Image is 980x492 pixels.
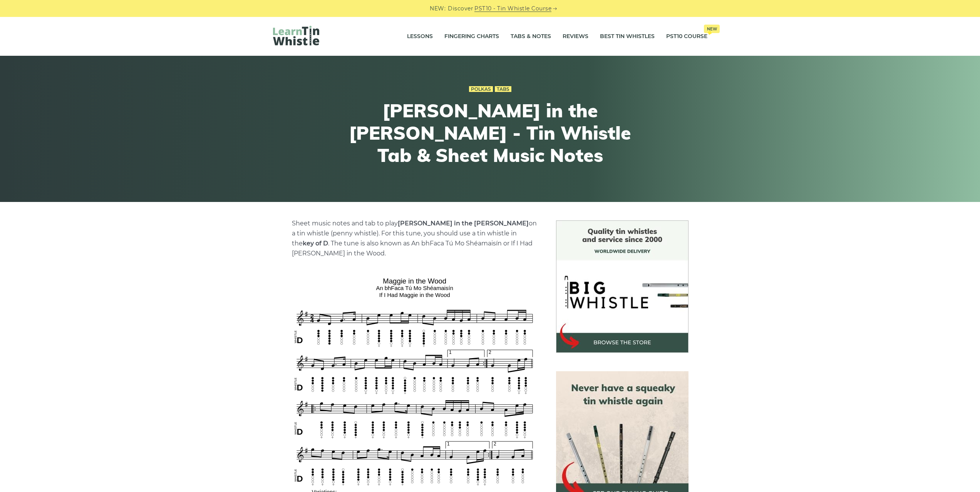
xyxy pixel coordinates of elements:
h1: [PERSON_NAME] in the [PERSON_NAME] - Tin Whistle Tab & Sheet Music Notes [348,100,632,166]
a: PST10 CourseNew [666,27,707,46]
a: Reviews [563,27,588,46]
p: Sheet music notes and tab to play on a tin whistle (penny whistle). For this tune, you should use... [292,218,538,259]
a: Fingering Charts [444,27,499,46]
img: LearnTinWhistle.com [273,26,319,45]
a: Tabs & Notes [511,27,551,46]
strong: [PERSON_NAME] in the [PERSON_NAME] [398,220,529,227]
a: Lessons [407,27,433,46]
a: Best Tin Whistles [600,27,655,46]
strong: key of D [303,240,328,247]
span: New [704,25,720,33]
a: Polkas [469,86,493,92]
img: BigWhistle Tin Whistle Store [556,220,689,353]
a: Tabs [495,86,511,92]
